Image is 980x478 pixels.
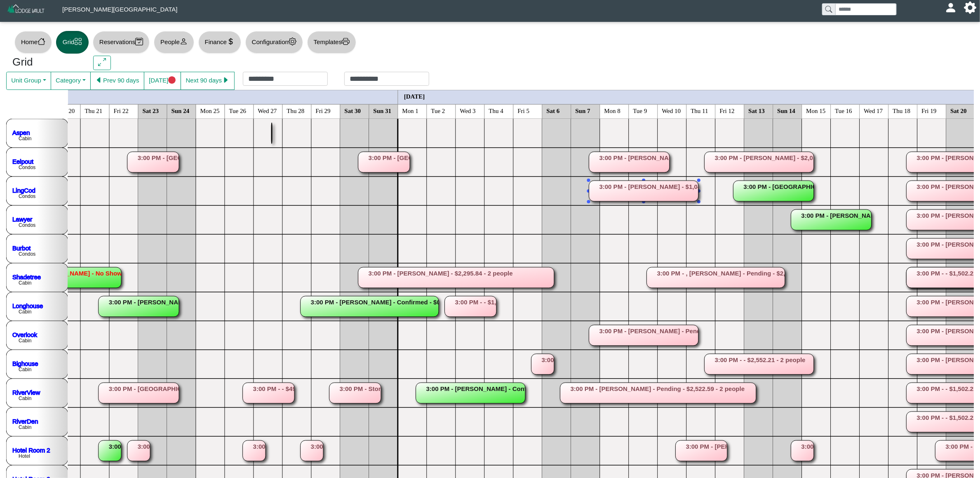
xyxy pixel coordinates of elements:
svg: caret left fill [95,76,103,84]
text: Wed 10 [662,107,681,114]
text: Cabin [19,424,31,430]
svg: currency dollar [227,38,235,45]
input: Check in [243,72,328,86]
svg: person fill [948,5,954,11]
button: Reservationscalendar2 check [93,31,150,54]
text: Fri 19 [922,107,937,114]
text: Fri 5 [518,107,530,114]
button: caret left fillPrev 90 days [90,72,144,90]
text: Cabin [19,338,31,344]
text: Thu 21 [85,107,103,114]
text: Tue 9 [633,107,647,114]
text: Cabin [19,396,31,401]
text: Sun 31 [374,107,392,114]
text: Condos [19,251,35,257]
text: Cabin [19,280,31,286]
text: Fri 29 [316,107,331,114]
text: Condos [19,222,35,228]
text: Mon 15 [806,107,826,114]
svg: printer [342,38,350,45]
text: Wed 27 [258,107,277,114]
a: RiverDen [12,417,38,424]
text: Mon 1 [402,107,419,114]
svg: search [825,6,832,12]
text: Tue 16 [835,107,853,114]
text: Condos [19,165,35,170]
svg: calendar2 check [135,38,143,45]
text: Thu 4 [489,107,504,114]
button: Configurationgear [245,31,303,54]
a: Eelpout [12,158,34,165]
a: Bighouse [12,360,38,367]
text: Sat 20 [951,107,967,114]
text: Thu 28 [287,107,305,114]
button: Templatesprinter [307,31,356,54]
text: Wed 3 [460,107,476,114]
a: Longhouse [12,302,43,309]
button: Gridgrid [56,31,89,54]
button: [DATE]circle fill [144,72,181,90]
text: Cabin [19,309,31,315]
text: Mon 8 [604,107,621,114]
button: Financecurrency dollar [198,31,241,54]
svg: circle fill [168,76,176,84]
text: Sat 13 [749,107,765,114]
text: Cabin [19,136,31,141]
h3: Grid [12,56,81,69]
text: Hotel [19,453,30,459]
svg: house [38,38,45,45]
text: Sat 23 [143,107,159,114]
img: Z [7,3,46,18]
text: [DATE] [404,93,425,99]
a: Burbot [12,244,31,251]
svg: gear [289,38,296,45]
svg: person [180,38,188,45]
text: Thu 18 [893,107,911,114]
input: Check out [344,72,429,86]
a: Shadetree [12,273,41,280]
a: Aspen [12,129,30,136]
text: Condos [19,193,35,199]
a: Hotel Room 2 [12,446,50,453]
button: Category [51,72,91,90]
text: Cabin [19,367,31,372]
a: Lawyer [12,215,32,222]
svg: grid [74,38,82,45]
text: Sat 30 [345,107,361,114]
text: Fri 12 [720,107,735,114]
text: Tue 26 [229,107,247,114]
svg: caret right fill [222,76,230,84]
button: Homehouse [14,31,52,54]
text: Mon 25 [200,107,220,114]
text: Sat 6 [547,107,560,114]
text: Wed 17 [864,107,883,114]
text: Sun 7 [576,107,591,114]
text: Sun 24 [172,107,190,114]
button: Unit Group [6,72,51,90]
a: RiverView [12,389,40,396]
button: arrows angle expand [93,56,111,71]
a: Overlook [12,331,38,338]
svg: arrows angle expand [98,58,106,66]
text: Fri 22 [114,107,129,114]
text: Sun 14 [778,107,796,114]
text: Thu 11 [691,107,708,114]
a: LingCod [12,186,35,193]
text: Tue 2 [431,107,445,114]
button: Next 90 dayscaret right fill [181,72,235,90]
svg: gear fill [967,5,973,11]
button: Peopleperson [154,31,194,54]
